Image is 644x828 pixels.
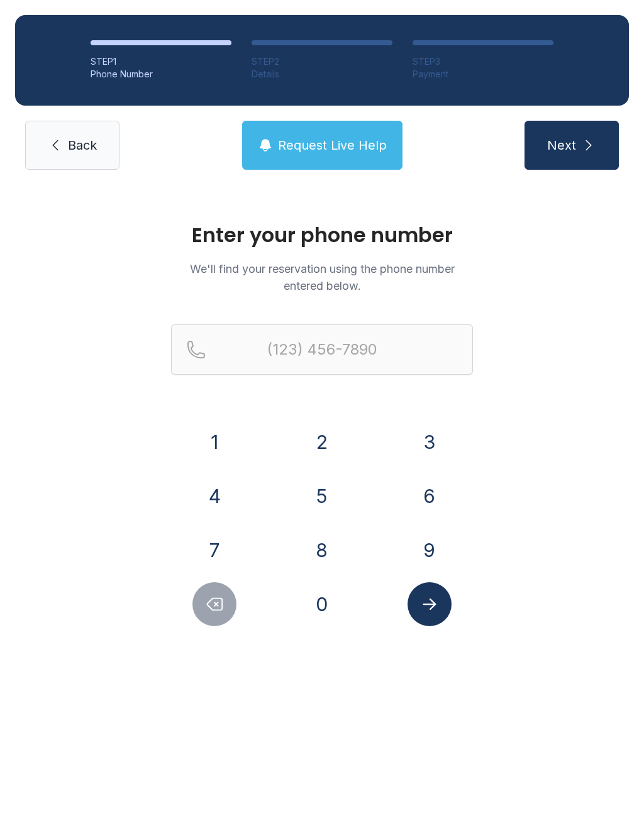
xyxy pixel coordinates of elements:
[408,474,452,518] button: 6
[68,136,97,154] span: Back
[91,55,231,68] div: STEP 1
[171,225,473,245] h1: Enter your phone number
[413,68,553,80] div: Payment
[300,474,344,518] button: 5
[192,528,236,572] button: 7
[192,582,236,626] button: Delete number
[192,474,236,518] button: 4
[300,528,344,572] button: 8
[171,324,473,375] input: Reservation phone number
[300,582,344,626] button: 0
[91,68,231,80] div: Phone Number
[408,420,452,464] button: 3
[413,55,553,68] div: STEP 3
[252,68,392,80] div: Details
[252,55,392,68] div: STEP 2
[171,260,473,294] p: We'll find your reservation using the phone number entered below.
[547,136,576,154] span: Next
[408,582,452,626] button: Submit lookup form
[278,136,387,154] span: Request Live Help
[192,420,236,464] button: 1
[408,528,452,572] button: 9
[300,420,344,464] button: 2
